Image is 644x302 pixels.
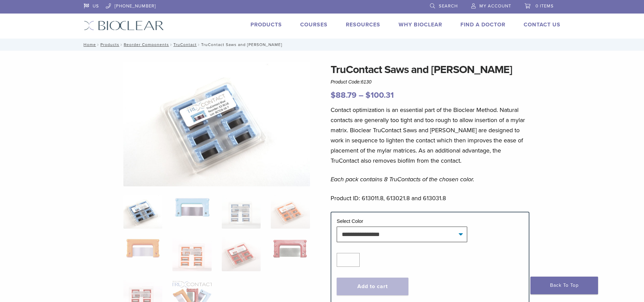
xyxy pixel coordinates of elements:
[123,195,162,229] img: TruContact-Blue-2-324x324.jpg
[123,237,162,259] img: TruContact Saws and Sanders - Image 5
[365,90,371,100] span: $
[300,21,328,28] a: Courses
[197,43,201,46] span: /
[361,79,372,85] span: 6130
[222,195,261,229] img: TruContact Saws and Sanders - Image 3
[84,21,164,30] img: Bioclear
[399,21,442,28] a: Why Bioclear
[535,3,554,9] span: 0 items
[96,43,100,46] span: /
[172,195,211,219] img: TruContact Saws and Sanders - Image 2
[169,43,173,46] span: /
[331,193,529,203] p: Product ID: 613011.8, 613021.8 and 613031.8
[79,39,566,51] nav: TruContact Saws and [PERSON_NAME]
[271,195,310,229] img: TruContact Saws and Sanders - Image 4
[346,21,380,28] a: Resources
[331,79,372,85] span: Product Code:
[124,42,169,47] a: Reorder Components
[251,21,282,28] a: Products
[331,105,529,166] p: Contact optimization is an essential part of the Bioclear Method. Natural contacts are generally ...
[524,21,560,28] a: Contact Us
[365,90,394,100] bdi: 100.31
[100,42,119,47] a: Products
[123,62,310,186] img: TruContact-Blue-2
[331,90,357,100] bdi: 88.79
[271,237,310,260] img: TruContact Saws and Sanders - Image 8
[119,43,124,46] span: /
[331,176,474,183] em: Each pack contains 8 TruContacts of the chosen color.
[81,42,96,47] a: Home
[530,277,598,294] a: Back To Top
[173,42,197,47] a: TruContact
[337,218,363,224] label: Select Color
[439,3,458,9] span: Search
[331,62,529,78] h1: TruContact Saws and [PERSON_NAME]
[479,3,511,9] span: My Account
[172,237,211,271] img: TruContact Saws and Sanders - Image 6
[460,21,505,28] a: Find A Doctor
[331,90,336,100] span: $
[359,90,363,100] span: –
[222,237,261,271] img: TruContact Saws and Sanders - Image 7
[337,278,408,295] button: Add to cart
